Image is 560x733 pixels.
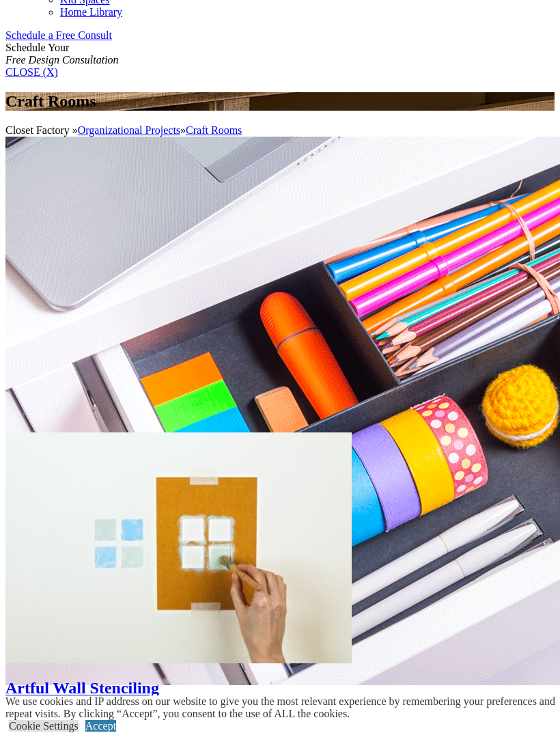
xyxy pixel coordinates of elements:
a: CLOSE (X) [5,67,58,79]
a: Accept [85,721,116,732]
a: Organizational Projects [78,125,180,137]
a: Home Library [60,7,122,18]
div: Closet Factory » » [5,125,555,137]
a: Schedule a Free Consult (opens a dropdown menu) [5,30,112,42]
a: Cookie Settings [9,721,79,732]
h1: Craft Rooms [5,93,555,111]
em: Free Design Consultation [5,55,119,66]
img: Artful Wall Stenciling [5,433,352,664]
span: Schedule Your [5,42,119,66]
a: Craft Rooms [186,125,242,137]
a: Artful Wall Stenciling [5,680,555,698]
div: We use cookies and IP address on our website to give you the most relevant experience by remember... [5,696,560,721]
